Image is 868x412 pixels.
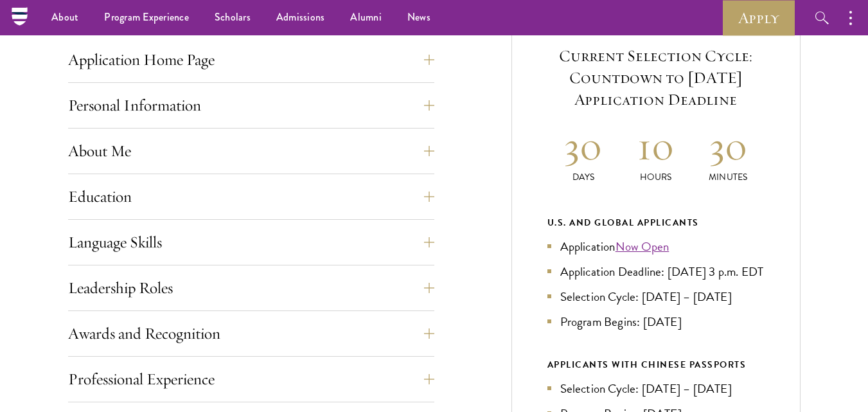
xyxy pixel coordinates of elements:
[616,237,669,256] a: Now Open
[68,181,434,212] button: Education
[692,122,765,170] h2: 30
[547,122,620,170] h2: 30
[547,357,765,373] div: APPLICANTS WITH CHINESE PASSPORTS
[68,136,434,166] button: About Me
[547,45,765,111] h5: Current Selection Cycle: Countdown to [DATE] Application Deadline
[547,215,765,231] div: U.S. and Global Applicants
[68,44,434,75] button: Application Home Page
[547,379,765,398] li: Selection Cycle: [DATE] – [DATE]
[692,170,765,184] p: Minutes
[619,170,692,184] p: Hours
[547,170,620,184] p: Days
[547,312,765,331] li: Program Begins: [DATE]
[547,262,765,281] li: Application Deadline: [DATE] 3 p.m. EDT
[68,364,434,395] button: Professional Experience
[547,287,765,306] li: Selection Cycle: [DATE] – [DATE]
[68,318,434,349] button: Awards and Recognition
[68,90,434,121] button: Personal Information
[547,237,765,256] li: Application
[68,273,434,303] button: Leadership Roles
[619,122,692,170] h2: 10
[68,227,434,258] button: Language Skills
